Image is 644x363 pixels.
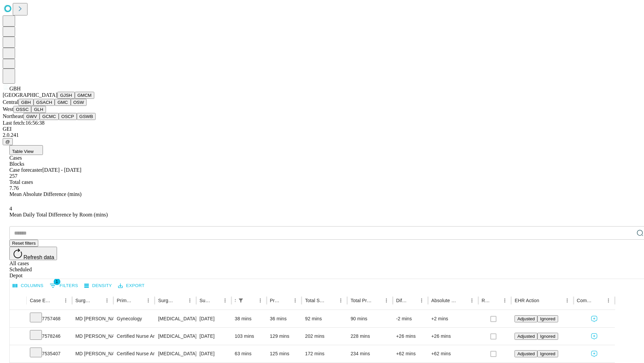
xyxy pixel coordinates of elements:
[75,345,110,362] div: MD [PERSON_NAME] [PERSON_NAME] Md
[54,278,60,285] span: 1
[236,296,246,305] div: 1 active filter
[9,191,82,197] span: Mean Absolute Difference (mins)
[9,145,43,155] button: Table View
[42,167,81,173] span: [DATE] - [DATE]
[77,113,96,120] button: GSWB
[256,296,265,305] button: Menu
[158,345,193,362] div: [MEDICAL_DATA] [MEDICAL_DATA] REMOVAL TUBES AND/OR OVARIES FOR UTERUS 250GM OR LESS
[52,296,61,305] button: Sort
[185,296,195,305] button: Menu
[200,345,228,362] div: [DATE]
[270,345,299,362] div: 125 mins
[3,120,45,126] span: Last fetch: 16:56:38
[594,296,604,305] button: Sort
[3,106,13,112] span: West
[270,298,281,303] div: Predicted In Room Duration
[117,310,151,327] div: Gynecology
[59,113,77,120] button: OSCP
[3,99,18,105] span: Central
[12,241,36,246] span: Reset filters
[220,296,230,305] button: Menu
[396,310,425,327] div: -2 mins
[158,328,193,345] div: [MEDICAL_DATA] [MEDICAL_DATA] REMOVAL TUBES AND/OR OVARIES FOR UTERUS 250GM OR LESS
[9,179,33,185] span: Total cases
[55,99,70,106] button: GMC
[11,281,45,291] button: Select columns
[12,149,34,154] span: Table View
[75,310,110,327] div: MD [PERSON_NAME] [PERSON_NAME] Md
[200,328,228,345] div: [DATE]
[431,328,475,345] div: +26 mins
[158,310,193,327] div: [MEDICAL_DATA] WITH [MEDICAL_DATA] AND/OR [MEDICAL_DATA] WITH OR WITHOUT D&C
[491,296,500,305] button: Sort
[3,138,13,145] button: @
[57,92,75,99] button: GJSH
[270,328,299,345] div: 129 mins
[351,328,389,345] div: 228 mins
[515,298,539,303] div: EHR Action
[134,296,144,305] button: Sort
[9,240,38,247] button: Reset filters
[23,113,40,120] button: GWV
[31,106,46,113] button: GLH
[305,328,344,345] div: 202 mins
[327,296,336,305] button: Sort
[211,296,220,305] button: Sort
[30,328,69,345] div: 7578246
[604,296,613,305] button: Menu
[467,296,477,305] button: Menu
[40,113,59,120] button: GCMC
[517,316,535,321] span: Adjusted
[431,298,457,303] div: Absolute Difference
[482,298,490,303] div: Resolved in EHR
[93,296,102,305] button: Sort
[351,310,389,327] div: 90 mins
[117,298,133,303] div: Primary Service
[3,132,641,138] div: 2.0.241
[83,281,114,291] button: Density
[235,345,263,362] div: 63 mins
[537,333,558,340] button: Ignored
[281,296,290,305] button: Sort
[9,206,12,211] span: 4
[13,106,32,113] button: OSSC
[540,334,555,339] span: Ignored
[48,280,80,291] button: Show filters
[235,310,263,327] div: 38 mins
[500,296,509,305] button: Menu
[396,298,407,303] div: Difference
[235,328,263,345] div: 103 mins
[417,296,426,305] button: Menu
[431,345,475,362] div: +62 mins
[517,351,535,356] span: Adjusted
[431,310,475,327] div: +2 mins
[200,298,210,303] div: Surgery Date
[75,298,92,303] div: Surgeon Name
[305,345,344,362] div: 172 mins
[396,345,425,362] div: +62 mins
[200,310,228,327] div: [DATE]
[458,296,467,305] button: Sort
[117,345,151,362] div: Certified Nurse Anesthetist
[71,99,87,106] button: OSW
[540,351,555,356] span: Ignored
[336,296,345,305] button: Menu
[5,139,10,144] span: @
[351,345,389,362] div: 234 mins
[235,298,235,303] div: Scheduled In Room Duration
[13,348,23,360] button: Expand
[117,328,151,345] div: Certified Nurse Anesthetist
[517,334,535,339] span: Adjusted
[372,296,382,305] button: Sort
[540,296,549,305] button: Sort
[396,328,425,345] div: +26 mins
[176,296,185,305] button: Sort
[3,92,57,98] span: [GEOGRAPHIC_DATA]
[382,296,391,305] button: Menu
[3,126,641,132] div: GEI
[18,99,34,106] button: GBH
[75,328,110,345] div: MD [PERSON_NAME] [PERSON_NAME] Md
[9,86,21,91] span: GBH
[236,296,246,305] button: Show filters
[144,296,153,305] button: Menu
